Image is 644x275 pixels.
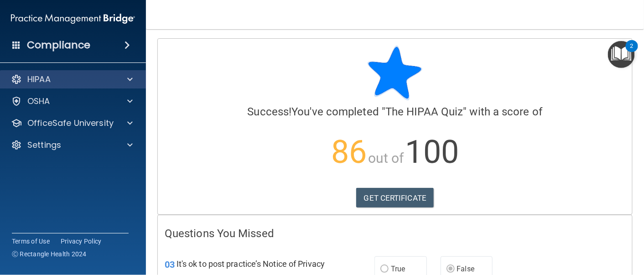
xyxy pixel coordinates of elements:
[356,188,434,208] a: GET CERTIFICATE
[11,96,133,107] a: OSHA
[391,265,405,273] span: True
[12,237,50,246] a: Terms of Use
[11,74,133,85] a: HIPAA
[630,46,634,58] div: 2
[11,118,133,129] a: OfficeSafe University
[165,259,175,270] span: 03
[27,140,61,150] p: Settings
[405,133,459,171] span: 100
[248,105,292,118] span: Success!
[447,266,455,273] input: False
[331,133,367,171] span: 86
[27,74,51,85] p: HIPAA
[27,118,114,129] p: OfficeSafe University
[380,266,389,273] input: True
[12,249,87,259] span: Ⓒ Rectangle Health 2024
[27,96,50,107] p: OSHA
[598,212,633,247] iframe: Drift Widget Chat Controller
[385,105,463,118] span: The HIPAA Quiz
[27,39,90,52] h4: Compliance
[368,46,422,100] img: blue-star-rounded.9d042014.png
[368,150,404,166] span: out of
[165,228,625,239] h4: Questions You Missed
[11,140,133,150] a: Settings
[11,10,135,28] img: PMB logo
[457,265,475,273] span: False
[165,106,625,118] h4: You've completed " " with a score of
[608,41,635,68] button: Open Resource Center, 2 new notifications
[61,237,102,246] a: Privacy Policy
